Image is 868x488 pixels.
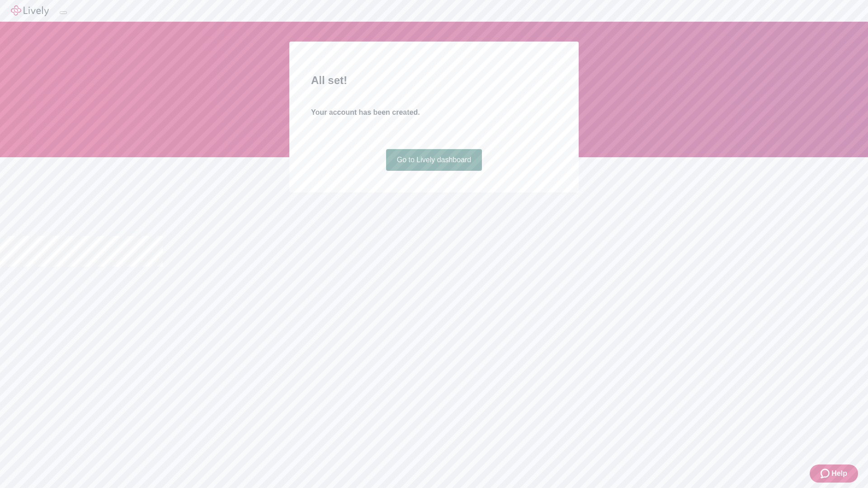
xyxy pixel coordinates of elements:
[831,468,847,479] span: Help
[11,5,49,16] img: Lively
[386,149,482,171] a: Go to Lively dashboard
[60,11,67,14] button: Log out
[311,72,557,89] h2: All set!
[821,468,831,479] svg: Zendesk support icon
[810,465,858,483] button: Zendesk support iconHelp
[311,107,557,118] h4: Your account has been created.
